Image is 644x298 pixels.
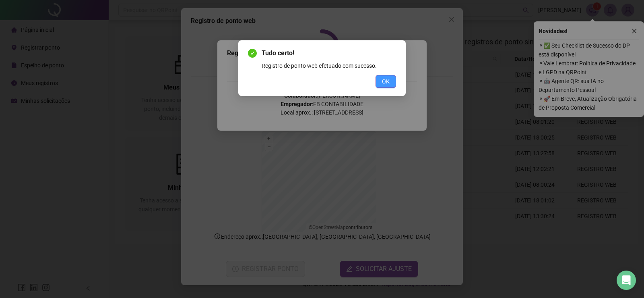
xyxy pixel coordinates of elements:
span: Tudo certo! [262,48,396,58]
span: check-circle [248,49,257,58]
span: OK [382,77,390,86]
button: OK [376,75,396,88]
div: Registro de ponto web efetuado com sucesso. [262,61,396,70]
div: Open Intercom Messenger [617,271,636,290]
